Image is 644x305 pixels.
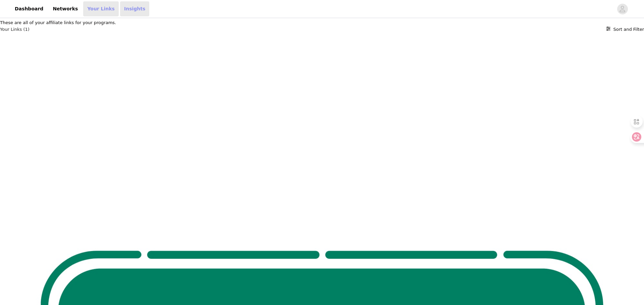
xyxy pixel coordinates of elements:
a: Insights [120,1,149,16]
div: avatar [619,4,626,14]
a: Your Links [83,1,119,16]
a: Networks [49,1,82,16]
button: Sort and Filter [606,26,644,33]
a: Dashboard [11,1,47,16]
